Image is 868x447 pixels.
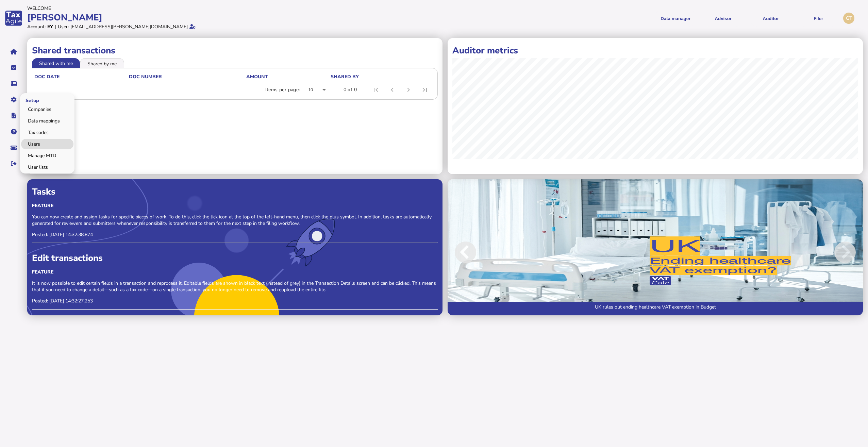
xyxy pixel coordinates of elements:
[32,280,438,293] p: It is now possible to edit certain fields in a transaction and reprocess it. Editable fields are ...
[55,23,56,30] div: |
[265,86,300,93] div: Items per page:
[32,252,438,264] div: Edit transactions
[417,82,433,98] button: Last page
[34,73,128,80] div: doc date
[21,162,73,172] a: User lists
[384,82,400,98] button: Previous page
[70,23,188,30] div: [EMAIL_ADDRESS][PERSON_NAME][DOMAIN_NAME]
[58,23,69,30] div: User:
[6,77,21,91] button: Data manager
[448,179,863,315] img: Image for blog post: UK rules out ending healthcare VAT exemption in Budget
[21,150,73,161] a: Manage MTD
[27,23,46,30] div: Account:
[702,10,745,27] button: Shows a dropdown of VAT Advisor options
[344,86,357,93] div: 0 of 0
[6,45,21,59] button: Home
[6,109,21,123] button: Developer hub links
[32,186,438,198] div: Tasks
[448,184,505,320] button: Previous
[246,73,268,80] div: Amount
[32,231,438,238] p: Posted: [DATE] 14:32:38.874
[32,202,438,209] div: Feature
[331,73,433,80] div: shared by
[189,24,196,29] i: Email verified
[129,73,246,80] div: doc number
[368,82,384,98] button: First page
[400,82,417,98] button: Next page
[6,125,21,139] button: Help pages
[6,93,21,107] button: Manage settings
[6,140,21,155] button: Raise a support ticket
[331,73,359,80] div: shared by
[27,12,432,23] div: [PERSON_NAME]
[21,104,73,115] a: Companies
[6,61,21,75] button: Tasks
[34,73,60,80] div: doc date
[843,13,854,24] div: Profile settings
[32,214,438,227] p: You can now create and assign tasks for specific pieces of work. To do this, click the tick icon ...
[246,73,330,80] div: Amount
[6,156,21,171] button: Sign out
[129,73,162,80] div: doc number
[797,10,840,27] button: Filer
[749,10,792,27] button: Auditor
[21,127,73,138] a: Tax codes
[32,58,80,68] li: Shared with me
[806,184,863,320] button: Next
[435,10,840,27] menu: navigate products
[21,139,73,149] a: Users
[20,92,43,108] span: Setup
[21,116,73,126] a: Data mappings
[654,10,697,27] button: Shows a dropdown of Data manager options
[448,302,863,315] a: UK rules out ending healthcare VAT exemption in Budget
[32,45,438,56] h1: Shared transactions
[80,58,124,68] li: Shared by me
[27,5,432,12] div: Welcome
[32,298,438,304] p: Posted: [DATE] 14:32:27.253
[452,45,858,56] h1: Auditor metrics
[32,269,438,275] div: Feature
[47,23,53,30] div: EY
